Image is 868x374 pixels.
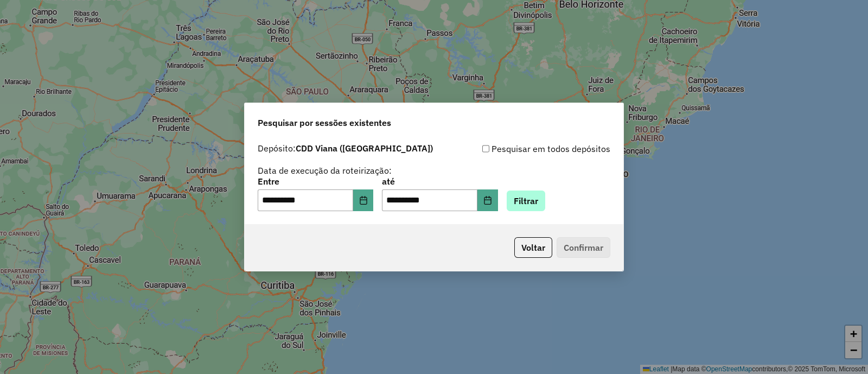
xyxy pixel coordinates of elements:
[382,175,497,188] label: até
[514,237,552,258] button: Voltar
[353,189,374,211] button: Choose Date
[258,164,392,177] label: Data de execução da roteirização:
[477,189,498,211] button: Choose Date
[258,116,391,129] span: Pesquisar por sessões existentes
[258,142,433,155] label: Depósito:
[507,191,545,211] button: Filtrar
[434,142,610,155] div: Pesquisar em todos depósitos
[296,143,433,154] strong: CDD Viana ([GEOGRAPHIC_DATA])
[258,175,373,188] label: Entre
